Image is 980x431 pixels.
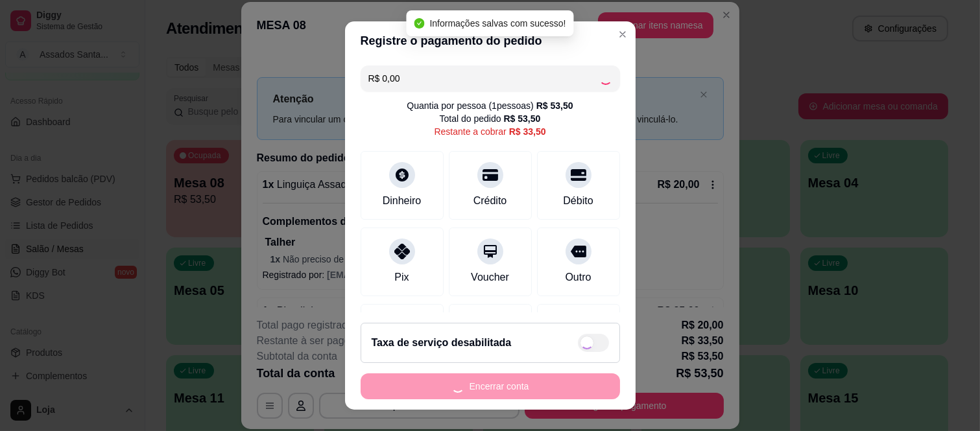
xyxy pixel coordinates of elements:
span: check-circle [414,18,424,29]
div: Restante a cobrar [434,125,545,138]
div: R$ 53,50 [536,99,573,112]
div: Débito [563,193,593,209]
span: Informações salvas com sucesso! [429,18,566,29]
div: R$ 53,50 [504,112,541,125]
div: R$ 33,50 [509,125,546,138]
h2: Taxa de serviço desabilitada [372,335,512,351]
div: Loading [599,72,612,85]
button: Close [612,24,633,45]
div: Crédito [473,193,507,209]
div: Pix [394,270,409,285]
input: Ex.: hambúrguer de cordeiro [368,65,599,91]
header: Registre o pagamento do pedido [345,21,636,60]
div: Voucher [471,270,509,285]
div: Total do pedido [440,112,541,125]
div: Dinheiro [383,193,422,209]
div: Outro [565,270,591,285]
div: Quantia por pessoa ( 1 pessoas) [407,99,573,112]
